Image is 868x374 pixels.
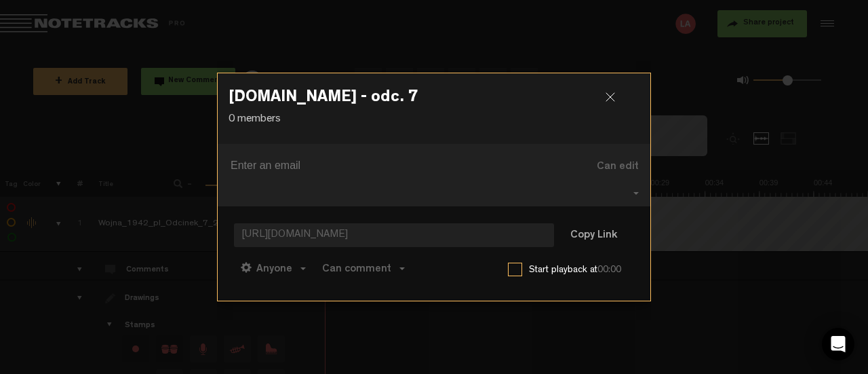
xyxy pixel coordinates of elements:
button: Copy Link [557,223,631,250]
h3: [DOMAIN_NAME] - odc. 7 [229,90,639,111]
label: Start playback at [529,263,634,277]
button: Can edit [570,149,652,182]
span: Can edit [597,162,639,172]
span: Can comment [322,264,391,275]
p: 0 members [229,112,639,128]
div: Open Intercom Messenger [822,328,854,360]
span: 00:00 [597,265,621,275]
span: Anyone [256,264,292,275]
input: Enter an email [231,155,552,176]
button: Can comment [315,252,412,284]
button: Anyone [234,252,313,284]
span: [URL][DOMAIN_NAME] [234,223,554,247]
